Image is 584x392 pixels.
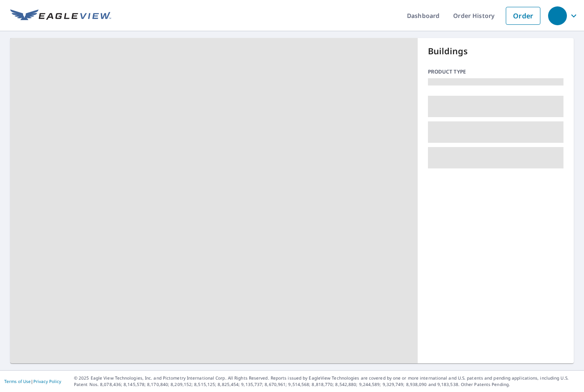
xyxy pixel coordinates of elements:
p: Buildings [428,45,564,58]
p: | [4,379,61,384]
a: Privacy Policy [33,378,61,384]
img: EV Logo [10,9,111,22]
a: Terms of Use [4,378,31,384]
a: Order [506,7,540,25]
p: Product type [428,68,564,76]
p: © 2025 Eagle View Technologies, Inc. and Pictometry International Corp. All Rights Reserved. Repo... [74,375,580,388]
